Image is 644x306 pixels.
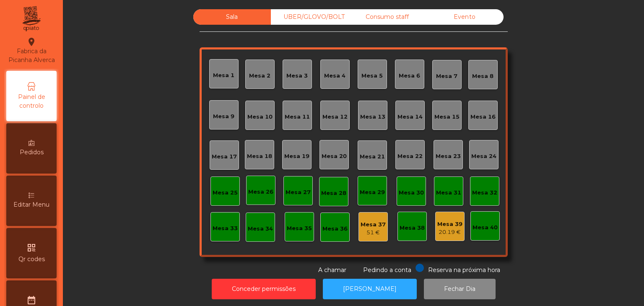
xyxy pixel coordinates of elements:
div: Mesa 16 [470,113,496,121]
div: Mesa 23 [436,152,461,161]
div: Mesa 18 [247,152,272,161]
div: Sala [193,9,271,25]
span: Reserva na próxima hora [428,266,500,274]
div: Mesa 24 [471,152,496,161]
span: Painel de controlo [8,93,55,110]
div: Mesa 3 [286,72,308,80]
div: Mesa 9 [213,112,234,121]
div: Mesa 33 [213,224,238,233]
img: qpiato [21,4,42,34]
button: [PERSON_NAME] [323,279,417,299]
div: Fabrica da Picanha Alverca [7,37,56,65]
div: Mesa 40 [473,223,498,232]
i: date_range [26,295,36,305]
span: Pedindo a conta [363,266,411,274]
div: Mesa 7 [436,72,457,80]
div: Mesa 11 [285,113,310,121]
div: 51 € [361,228,386,237]
div: Evento [426,9,504,25]
div: Mesa 39 [437,220,462,228]
div: Mesa 21 [360,153,385,161]
div: Mesa 35 [287,224,312,233]
span: A chamar [318,266,346,274]
div: Mesa 4 [324,72,345,80]
span: Qr codes [18,255,45,264]
div: Mesa 15 [434,113,460,121]
div: Mesa 27 [286,188,311,197]
div: UBER/GLOVO/BOLT [271,9,348,25]
div: Mesa 38 [400,224,425,232]
div: Mesa 30 [399,189,424,197]
div: Mesa 14 [397,113,423,121]
div: Mesa 12 [322,113,348,121]
div: Mesa 13 [360,113,385,121]
div: Mesa 10 [247,113,273,121]
div: Mesa 29 [360,188,385,197]
div: Mesa 17 [212,153,237,161]
span: Pedidos [20,148,44,157]
div: Mesa 6 [399,72,420,80]
div: Mesa 36 [322,225,348,233]
button: Fechar Dia [424,279,496,299]
div: 20.19 € [437,228,462,236]
div: Mesa 19 [284,152,309,161]
div: Mesa 34 [248,225,273,233]
div: Mesa 22 [397,152,423,161]
i: qr_code [26,243,36,253]
div: Mesa 5 [361,72,383,80]
i: location_on [26,37,36,47]
span: Editar Menu [13,200,49,209]
div: Consumo staff [348,9,426,25]
div: Mesa 31 [436,189,461,197]
div: Mesa 37 [361,220,386,229]
div: Mesa 26 [248,188,273,196]
div: Mesa 28 [321,189,346,197]
div: Mesa 32 [472,189,497,197]
button: Conceder permissões [212,279,316,299]
div: Mesa 2 [249,72,270,80]
div: Mesa 20 [322,152,347,161]
div: Mesa 25 [213,189,238,197]
div: Mesa 8 [472,72,493,80]
div: Mesa 1 [213,71,234,80]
